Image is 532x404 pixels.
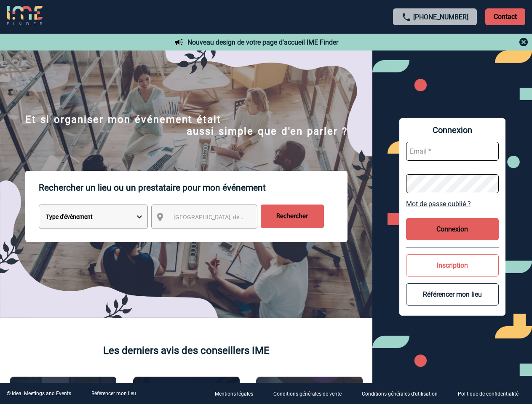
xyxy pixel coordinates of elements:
[413,13,468,21] a: [PHONE_NUMBER]
[406,125,499,135] span: Connexion
[362,391,438,397] p: Conditions générales d'utilisation
[401,12,412,22] img: call-24-px.png
[267,390,355,398] a: Conditions générales de vente
[485,8,525,25] p: Contact
[273,391,342,397] p: Conditions générales de vente
[406,283,499,306] button: Référencer mon lieu
[174,214,291,221] span: [GEOGRAPHIC_DATA], département, région...
[215,391,253,397] p: Mentions légales
[39,171,348,205] p: Rechercher un lieu ou un prestataire pour mon événement
[91,391,136,396] a: Référencer mon lieu
[208,390,267,398] a: Mentions légales
[451,390,532,398] a: Politique de confidentialité
[406,200,499,208] a: Mot de passe oublié ?
[406,142,499,161] input: Email *
[261,205,324,228] input: Rechercher
[406,218,499,240] button: Connexion
[406,254,499,276] button: Inscription
[7,391,71,396] div: © Ideal Meetings and Events
[458,391,519,397] p: Politique de confidentialité
[355,390,451,398] a: Conditions générales d'utilisation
